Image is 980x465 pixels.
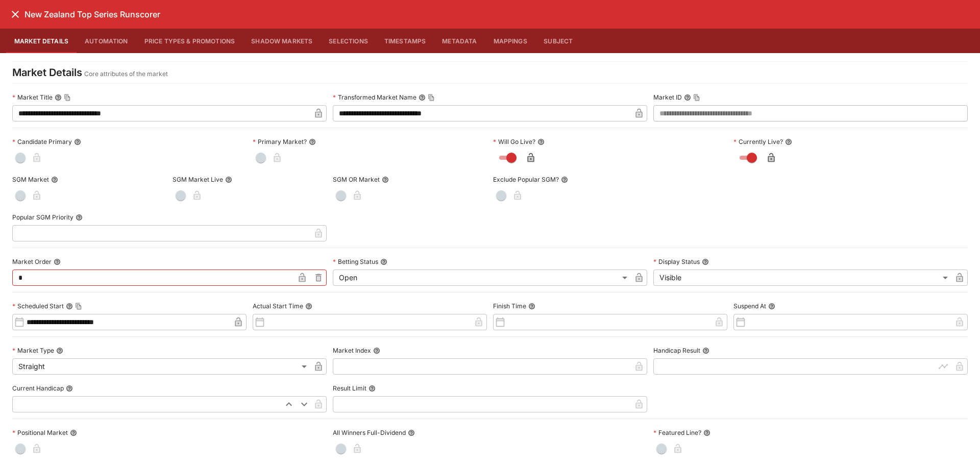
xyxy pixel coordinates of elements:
[561,176,568,183] button: Exclude Popular SGM?
[493,175,559,184] p: Exclude Popular SGM?
[6,29,77,53] button: Market Details
[434,29,485,53] button: Metadata
[12,428,68,437] p: Positional Market
[382,176,389,183] button: SGM OR Market
[24,9,160,20] h6: New Zealand Top Series Runscorer
[373,347,380,354] button: Market Index
[703,429,710,436] button: Featured Line?
[333,257,378,266] p: Betting Status
[428,94,435,101] button: Copy To Clipboard
[12,257,52,266] p: Market Order
[6,5,24,23] button: close
[243,29,321,53] button: Shadow Markets
[485,29,535,53] button: Mappings
[74,138,81,145] button: Candidate Primary
[653,257,700,266] p: Display Status
[55,94,62,101] button: Market TitleCopy To Clipboard
[84,69,168,79] p: Core attributes of the market
[54,258,61,265] button: Market Order
[12,66,82,79] h4: Market Details
[56,347,63,354] button: Market Type
[785,138,792,145] button: Currently Live?
[733,302,766,310] p: Suspend At
[333,384,366,393] p: Result Limit
[136,29,243,53] button: Price Types & Promotions
[12,213,73,222] p: Popular SGM Priority
[419,94,426,101] button: Transformed Market NameCopy To Clipboard
[12,302,64,310] p: Scheduled Start
[66,385,73,392] button: Current Handicap
[380,258,387,265] button: Betting Status
[653,428,701,437] p: Featured Line?
[369,385,376,392] button: Result Limit
[321,29,376,53] button: Selections
[173,175,223,184] p: SGM Market Live
[64,94,71,101] button: Copy To Clipboard
[305,303,312,310] button: Actual Start Time
[653,270,951,286] div: Visible
[333,428,406,437] p: All Winners Full-Dividend
[12,93,53,102] p: Market Title
[66,303,73,310] button: Scheduled StartCopy To Clipboard
[309,138,316,145] button: Primary Market?
[376,29,434,53] button: Timestamps
[12,358,310,375] div: Straight
[70,429,77,436] button: Positional Market
[76,214,83,221] button: Popular SGM Priority
[408,429,415,436] button: All Winners Full-Dividend
[535,29,581,53] button: Subject
[768,303,775,310] button: Suspend At
[225,176,232,183] button: SGM Market Live
[528,303,535,310] button: Finish Time
[12,384,64,393] p: Current Handicap
[653,93,682,102] p: Market ID
[702,258,709,265] button: Display Status
[333,270,631,286] div: Open
[333,175,380,184] p: SGM OR Market
[12,137,72,146] p: Candidate Primary
[12,346,54,355] p: Market Type
[702,347,709,354] button: Handicap Result
[51,176,58,183] button: SGM Market
[537,138,545,145] button: Will Go Live?
[684,94,691,101] button: Market IDCopy To Clipboard
[693,94,700,101] button: Copy To Clipboard
[253,137,307,146] p: Primary Market?
[493,137,535,146] p: Will Go Live?
[493,302,526,310] p: Finish Time
[253,302,303,310] p: Actual Start Time
[333,93,416,102] p: Transformed Market Name
[77,29,136,53] button: Automation
[653,346,700,355] p: Handicap Result
[733,137,783,146] p: Currently Live?
[12,175,49,184] p: SGM Market
[333,346,371,355] p: Market Index
[75,303,82,310] button: Copy To Clipboard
